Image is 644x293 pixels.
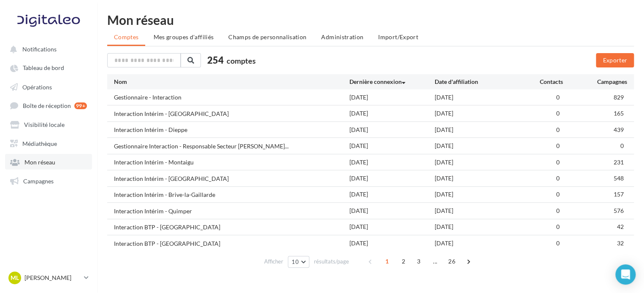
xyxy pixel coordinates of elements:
div: Interaction BTP - [GEOGRAPHIC_DATA] [114,223,220,231]
div: [DATE] [435,158,520,167]
a: Visibilité locale [5,116,92,132]
div: Interaction Intérim - [GEOGRAPHIC_DATA] [114,110,229,118]
span: 231 [614,159,624,166]
span: 0 [556,94,560,101]
div: [DATE] [435,93,520,102]
span: Campagnes [23,177,54,184]
span: 548 [614,175,624,182]
div: Dernière connexion [349,78,435,86]
a: Mon réseau [5,154,92,169]
div: Interaction BTP - [GEOGRAPHIC_DATA] [114,239,220,248]
span: Mes groupes d'affiliés [153,33,214,40]
span: Import/Export [378,33,418,40]
div: Date d'affiliation [435,78,520,86]
span: Administration [321,33,363,40]
span: Visibilité locale [24,121,65,128]
span: Afficher [264,258,283,266]
span: Mon réseau [24,159,55,166]
div: [DATE] [349,142,435,150]
span: 42 [617,223,624,230]
span: 254 [207,54,224,67]
button: 10 [288,256,309,268]
a: Boîte de réception 99+ [5,97,92,113]
span: 0 [620,142,624,149]
span: 576 [614,207,624,214]
span: 165 [614,110,624,117]
div: [DATE] [435,142,520,150]
a: Opérations [5,79,92,94]
div: [DATE] [435,223,520,231]
div: [DATE] [435,207,520,215]
span: ML [11,274,19,282]
div: [DATE] [435,174,520,183]
button: Exporter [596,53,634,67]
span: 26 [445,255,459,268]
span: 0 [556,239,560,247]
div: [DATE] [349,158,435,167]
span: 0 [556,142,560,149]
span: 0 [556,126,560,133]
span: Champs de personnalisation [228,33,306,40]
div: [DATE] [349,207,435,215]
div: Gestionnaire - Interaction [114,93,181,102]
div: [DATE] [349,109,435,118]
div: [DATE] [349,126,435,134]
div: Interaction Intérim - Brive-la-Gaillarde [114,191,215,199]
div: [DATE] [435,239,520,247]
div: [DATE] [349,190,435,199]
span: 32 [617,239,624,247]
p: [PERSON_NAME] [24,274,81,282]
span: comptes [227,56,256,65]
div: Mon réseau [107,13,634,26]
div: Contacts [520,78,563,86]
span: résultats/page [314,258,349,266]
div: [DATE] [435,190,520,199]
span: 0 [556,207,560,214]
div: Interaction Intérim - Dieppe [114,126,187,134]
div: [DATE] [349,239,435,247]
span: 1 [380,255,394,268]
span: 0 [556,191,560,198]
span: 0 [556,110,560,117]
span: Opérations [22,83,52,90]
div: 99+ [74,102,87,109]
div: [DATE] [435,109,520,118]
span: ... [428,255,442,268]
div: Campagnes [563,78,627,86]
div: [DATE] [435,126,520,134]
span: 3 [412,255,425,268]
span: 439 [614,126,624,133]
a: Campagnes [5,173,92,188]
span: Médiathèque [22,140,57,147]
div: Interaction Intérim - Quimper [114,207,192,215]
span: Tableau de bord [23,65,64,72]
span: 0 [556,159,560,166]
span: 0 [556,223,560,230]
div: Open Intercom Messenger [615,264,636,285]
div: Interaction Intérim - Montaigu [114,158,194,167]
span: Boîte de réception [23,102,71,109]
a: Tableau de bord [5,60,92,75]
a: Médiathèque [5,135,92,151]
span: 0 [556,175,560,182]
a: ML [PERSON_NAME] [7,270,90,286]
div: [DATE] [349,93,435,102]
span: 829 [614,94,624,101]
span: Notifications [22,46,57,53]
span: 10 [292,258,299,265]
div: [DATE] [349,223,435,231]
div: [DATE] [349,174,435,183]
span: 157 [614,191,624,198]
span: 2 [397,255,410,268]
div: Nom [114,78,349,86]
button: Notifications [5,41,89,56]
div: Interaction Intérim - [GEOGRAPHIC_DATA] [114,175,229,183]
span: Gestionnaire Interaction - Responsable Secteur [PERSON_NAME]... [114,142,289,151]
